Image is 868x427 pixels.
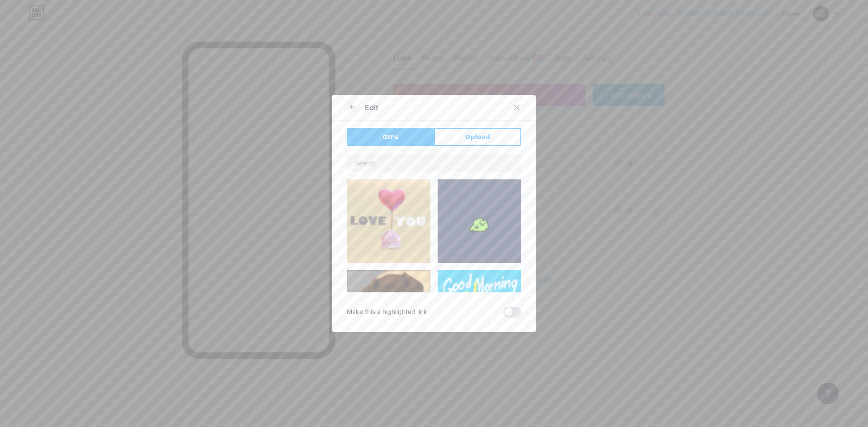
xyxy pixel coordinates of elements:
[382,132,398,142] span: GIFs
[365,102,378,113] div: Edit
[465,132,490,142] span: Upload
[347,179,430,263] img: Gihpy
[438,179,521,263] img: Gihpy
[347,154,521,172] input: Search
[347,270,430,370] img: Gihpy
[347,128,434,146] button: GIFs
[438,270,521,354] img: Gihpy
[434,128,521,146] button: Upload
[347,307,427,318] div: Make this a highlighted link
